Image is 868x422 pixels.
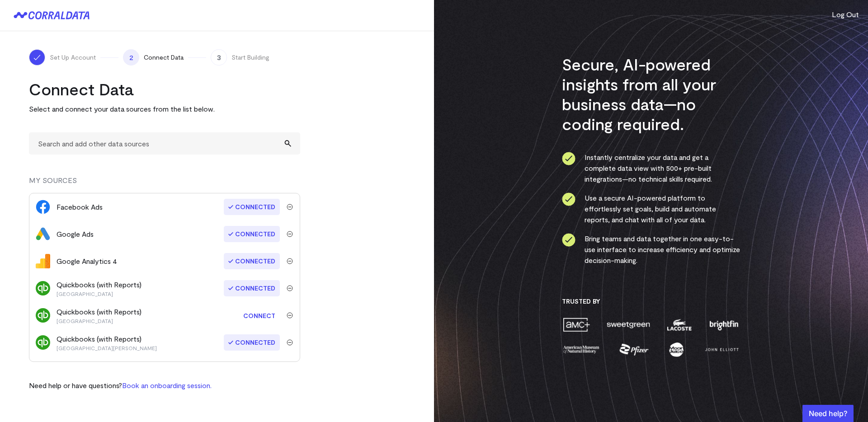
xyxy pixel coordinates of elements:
[57,344,157,352] p: [GEOGRAPHIC_DATA][PERSON_NAME]
[562,317,591,333] img: amc-0b11a8f1.png
[562,152,576,165] img: ico-check-circle-4b19435c.svg
[562,192,741,225] li: Use a secure AI-powered platform to effortlessly set goals, build and automate reports, and chat ...
[703,342,740,357] img: john-elliott-25751c40.png
[287,312,293,319] img: trash-40e54a27.svg
[57,229,94,239] div: Google Ads
[224,334,280,351] span: Connected
[667,342,685,357] img: moon-juice-c312e729.png
[562,152,741,184] li: Instantly centralize your data and get a complete data view with 500+ pre-built integrations—no t...
[562,233,576,247] img: ico-check-circle-4b19435c.svg
[57,290,142,297] p: [GEOGRAPHIC_DATA]
[562,342,601,357] img: amnh-5afada46.png
[287,204,293,210] img: trash-40e54a27.svg
[832,9,859,20] button: Log Out
[57,202,103,212] div: Facebook Ads
[666,317,693,333] img: lacoste-7a6b0538.png
[144,53,184,62] span: Connect Data
[57,279,142,297] div: Quickbooks (with Reports)
[224,253,280,269] span: Connected
[287,285,293,291] img: trash-40e54a27.svg
[29,132,300,155] input: Search and add other data sources
[287,231,293,237] img: trash-40e54a27.svg
[123,49,139,66] span: 2
[29,79,300,99] h2: Connect Data
[122,381,212,389] a: Book an onboarding session.
[36,200,50,214] img: facebook_ads-56946ca1.svg
[33,53,42,62] img: ico-check-white-5ff98cb1.svg
[57,317,142,324] p: [GEOGRAPHIC_DATA]
[29,175,300,193] div: MY SOURCES
[224,226,280,242] span: Connected
[36,254,50,268] img: google_analytics_4-4ee20295.svg
[36,227,50,241] img: google_ads-c8121f33.png
[562,297,741,305] h3: Trusted By
[29,103,300,114] p: Select and connect your data sources from the list below.
[606,317,651,333] img: sweetgreen-1d1fb32c.png
[224,199,280,215] span: Connected
[36,335,50,350] img: quickbooks-67797952.svg
[231,53,269,62] span: Start Building
[211,49,227,66] span: 3
[36,281,50,295] img: quickbooks-67797952.svg
[618,342,650,357] img: pfizer-e137f5fc.png
[562,192,576,206] img: ico-check-circle-4b19435c.svg
[57,256,117,267] div: Google Analytics 4
[224,280,280,296] span: Connected
[708,317,740,333] img: brightfin-a251e171.png
[287,258,293,264] img: trash-40e54a27.svg
[239,307,280,324] a: Connect
[57,333,157,352] div: Quickbooks (with Reports)
[36,308,50,323] img: quickbooks-67797952.svg
[562,54,741,134] h3: Secure, AI-powered insights from all your business data—no coding required.
[50,53,96,62] span: Set Up Account
[562,233,741,266] li: Bring teams and data together in one easy-to-use interface to increase efficiency and optimize de...
[57,306,142,324] div: Quickbooks (with Reports)
[287,339,293,346] img: trash-40e54a27.svg
[29,380,212,391] p: Need help or have questions?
